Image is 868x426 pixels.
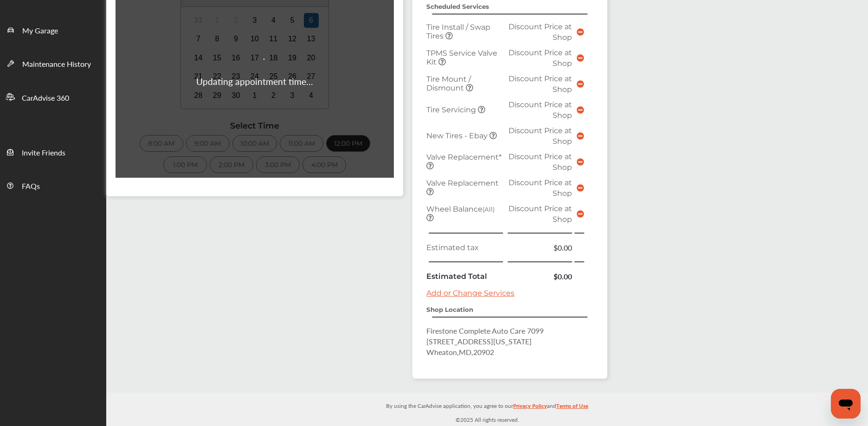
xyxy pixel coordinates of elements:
[426,131,489,140] span: New Tires - Ebay
[22,181,40,193] span: FAQs
[831,389,861,419] iframe: Button to launch messaging window
[106,400,868,410] p: By using the CarAdvise application, you agree to our and
[426,336,532,347] span: [STREET_ADDRESS][US_STATE]
[508,204,572,224] span: Discount Price at Shop
[426,325,544,336] span: Firestone Complete Auto Care 7099
[508,74,572,94] span: Discount Price at Shop
[513,400,547,415] a: Privacy Policy
[426,75,471,92] span: Tire Mount / Dismount
[556,400,588,415] a: Terms of Use
[0,46,106,80] a: Maintenance History
[508,152,572,172] span: Discount Price at Shop
[22,147,65,159] span: Invite Friends
[426,153,502,161] span: Valve Replacement*
[508,178,572,198] span: Discount Price at Shop
[506,240,574,255] td: $0.00
[426,179,499,187] span: Valve Replacement
[22,58,91,71] span: Maintenance History
[426,3,489,10] strong: Scheduled Services
[22,92,69,104] span: CarAdvise 360
[426,23,490,40] span: Tire Install / Swap Tires
[0,13,106,46] a: My Garage
[426,49,497,66] span: TPMS Service Valve Kit
[508,22,572,42] span: Discount Price at Shop
[508,48,572,68] span: Discount Price at Shop
[426,105,478,114] span: Tire Servicing
[506,269,574,284] td: $0.00
[508,100,572,120] span: Discount Price at Shop
[22,25,58,37] span: My Garage
[424,240,506,255] td: Estimated tax
[196,75,313,88] div: Updating appointment time...
[426,306,473,313] strong: Shop Location
[106,393,868,426] div: © 2025 All rights reserved.
[426,347,494,357] span: Wheaton , MD , 20902
[426,289,514,297] a: Add or Change Services
[482,206,495,213] small: (All)
[426,205,495,213] span: Wheel Balance
[424,269,506,284] td: Estimated Total
[508,126,572,146] span: Discount Price at Shop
